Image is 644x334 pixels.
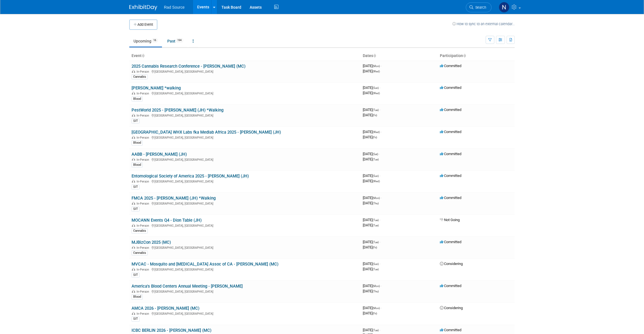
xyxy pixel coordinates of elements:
[440,86,461,90] span: Committed
[381,196,381,200] span: -
[132,290,135,293] img: In-Person Event
[373,92,380,95] span: (Wed)
[373,131,380,134] span: (Wed)
[152,38,158,42] span: 16
[373,268,379,271] span: (Tue)
[373,246,377,249] span: (Fri)
[137,114,151,117] span: In-Person
[164,5,185,10] span: Rad Source
[132,179,358,183] div: [GEOGRAPHIC_DATA], [GEOGRAPHIC_DATA]
[132,207,140,212] div: SIT
[132,130,281,135] a: [GEOGRAPHIC_DATA] WHX Labs fka Medlab Africa 2025 - [PERSON_NAME] (JH)
[132,328,211,333] a: ICBC BERLIN 2026 - [PERSON_NAME] (MC)
[373,219,379,222] span: (Tue)
[373,241,379,244] span: (Tue)
[363,223,379,227] span: [DATE]
[363,113,377,117] span: [DATE]
[132,119,140,124] div: SIT
[440,174,461,178] span: Committed
[381,130,381,134] span: -
[363,267,379,271] span: [DATE]
[132,223,358,228] div: [GEOGRAPHIC_DATA], [GEOGRAPHIC_DATA]
[440,196,461,200] span: Committed
[363,240,380,244] span: [DATE]
[132,86,181,91] a: [PERSON_NAME] *walking
[132,70,135,73] img: In-Person Event
[137,202,151,205] span: In-Person
[132,135,358,139] div: [GEOGRAPHIC_DATA], [GEOGRAPHIC_DATA]
[373,70,380,73] span: (Wed)
[129,20,157,30] button: Add Event
[380,218,380,222] span: -
[440,108,461,112] span: Committed
[380,86,380,90] span: -
[132,96,143,101] div: Blood
[137,136,151,139] span: In-Person
[440,130,461,134] span: Committed
[363,201,379,205] span: [DATE]
[381,306,381,310] span: -
[132,224,135,227] img: In-Person Event
[132,184,140,189] div: SIT
[132,174,249,179] a: Entomological Society of America 2025 - [PERSON_NAME] (JH)
[373,196,380,200] span: (Mon)
[466,3,492,12] a: Search
[363,328,380,332] span: [DATE]
[142,53,144,58] a: Sort by Event Name
[137,246,151,250] span: In-Person
[440,262,463,266] span: Considering
[373,202,379,205] span: (Thu)
[440,152,461,156] span: Committed
[363,157,379,161] span: [DATE]
[363,306,381,310] span: [DATE]
[132,113,358,117] div: [GEOGRAPHIC_DATA], [GEOGRAPHIC_DATA]
[440,284,461,288] span: Committed
[373,262,379,266] span: (Sun)
[373,312,377,315] span: (Fri)
[373,174,379,177] span: (Sun)
[363,64,381,68] span: [DATE]
[132,157,358,162] div: [GEOGRAPHIC_DATA], [GEOGRAPHIC_DATA]
[373,329,379,332] span: (Tue)
[380,108,380,112] span: -
[438,51,515,61] th: Participation
[363,262,380,266] span: [DATE]
[373,307,380,310] span: (Mon)
[373,180,380,183] span: (Wed)
[132,64,245,69] a: 2025 Cannabis Research Conference - [PERSON_NAME] (MC)
[380,240,380,244] span: -
[129,51,361,61] th: Event
[473,5,486,10] span: Search
[132,306,199,311] a: AMCA 2026 - [PERSON_NAME] (MC)
[163,36,187,46] a: Past194
[499,2,509,13] img: Nicole Bailey
[137,70,151,74] span: In-Person
[132,92,135,94] img: In-Person Event
[440,218,460,222] span: Not Going
[363,284,381,288] span: [DATE]
[373,53,376,58] a: Sort by Start Date
[132,294,143,299] div: Blood
[132,246,135,249] img: In-Person Event
[137,290,151,293] span: In-Person
[132,250,148,255] div: Cannabis
[363,108,380,112] span: [DATE]
[132,196,216,201] a: FMCA 2025 - [PERSON_NAME] (JH) *Walking
[132,180,135,183] img: In-Person Event
[361,51,438,61] th: Dates
[132,74,148,79] div: Cannabis
[363,218,380,222] span: [DATE]
[363,179,380,183] span: [DATE]
[129,36,162,46] a: Upcoming16
[132,114,135,117] img: In-Person Event
[137,158,151,162] span: In-Person
[381,284,381,288] span: -
[373,114,377,117] span: (Fri)
[363,245,377,249] span: [DATE]
[132,91,358,95] div: [GEOGRAPHIC_DATA], [GEOGRAPHIC_DATA]
[137,312,151,316] span: In-Person
[440,306,463,310] span: Considering
[373,224,379,227] span: (Tue)
[176,38,183,42] span: 194
[132,316,140,321] div: SIT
